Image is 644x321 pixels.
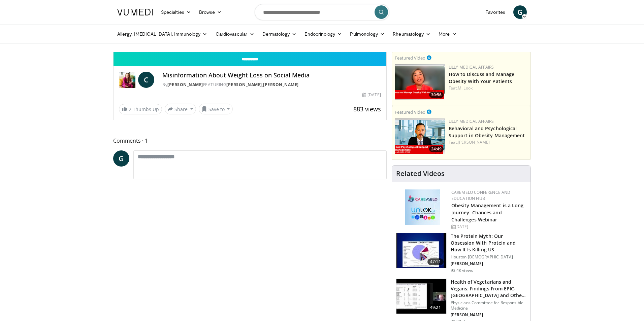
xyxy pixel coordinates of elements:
img: 606f2b51-b844-428b-aa21-8c0c72d5a896.150x105_q85_crop-smart_upscale.jpg [396,279,446,314]
a: Lilly Medical Affairs [449,118,494,124]
h4: Misinformation About Weight Loss on Social Media [162,72,381,79]
a: [PERSON_NAME] [167,82,203,87]
p: Houston [DEMOGRAPHIC_DATA] [451,254,526,260]
img: ba3304f6-7838-4e41-9c0f-2e31ebde6754.png.150x105_q85_crop-smart_upscale.png [395,118,445,154]
img: c98a6a29-1ea0-4bd5-8cf5-4d1e188984a7.png.150x105_q85_crop-smart_upscale.png [395,64,445,100]
a: 2 Thumbs Up [119,104,162,114]
a: Pulmonology [346,27,389,41]
img: Dr. Carolynn Francavilla [119,72,135,88]
div: [DATE] [451,224,525,230]
a: Dermatology [258,27,301,41]
a: Favorites [481,5,509,19]
p: [PERSON_NAME] [451,261,526,266]
h3: The Protein Myth: Our Obsession With Protein and How It Is Killing US [451,233,526,253]
p: Physicians Committee for Responsible Medicine [451,300,526,311]
div: Feat. [449,85,528,91]
span: Comments 1 [113,136,387,145]
a: C [138,72,154,88]
img: VuMedi Logo [117,9,153,15]
a: Lilly Medical Affairs [449,64,494,70]
span: 49:21 [427,304,444,311]
small: Featured Video [395,109,425,115]
a: [PERSON_NAME] [458,139,490,145]
a: Obesity Management is a Long Journey: Chances and Challenges Webinar [451,202,524,223]
span: 30:56 [429,92,444,98]
a: M. Look [458,85,473,91]
img: 45df64a9-a6de-482c-8a90-ada250f7980c.png.150x105_q85_autocrop_double_scale_upscale_version-0.2.jpg [405,189,440,225]
a: 30:56 [395,64,445,100]
a: More [434,27,460,41]
div: By FEATURING , [162,82,381,88]
div: [DATE] [362,92,381,98]
span: 24:49 [429,146,444,152]
p: 93.4K views [451,268,473,273]
a: Browse [195,5,226,19]
a: Endocrinology [300,27,346,41]
a: How to Discuss and Manage Obesity With Your Patients [449,71,515,84]
a: Specialties [157,5,195,19]
a: [PERSON_NAME] [263,82,299,87]
a: [PERSON_NAME] [226,82,262,87]
a: 47:11 The Protein Myth: Our Obsession With Protein and How It Is Killing US Houston [DEMOGRAPHIC_... [396,233,526,273]
p: [PERSON_NAME] [451,312,526,318]
input: Search topics, interventions [255,4,389,20]
small: Featured Video [395,55,425,61]
a: Rheumatology [389,27,434,41]
a: 24:49 [395,118,445,154]
h3: Health of Vegetarians and Vegans: Findings From EPIC-[GEOGRAPHIC_DATA] and Othe… [451,279,526,299]
a: Cardiovascular [212,27,258,41]
button: Share [165,104,196,114]
span: 2 [129,106,131,112]
div: Feat. [449,139,528,145]
a: CaReMeLO Conference and Education Hub [451,189,511,201]
a: G [513,5,527,19]
a: G [113,150,129,167]
img: b7b8b05e-5021-418b-a89a-60a270e7cf82.150x105_q85_crop-smart_upscale.jpg [396,233,446,268]
a: Behavioral and Psychological Support in Obesity Management [449,125,525,139]
span: 47:11 [427,258,444,265]
a: Allergy, [MEDICAL_DATA], Immunology [113,27,212,41]
button: Save to [199,104,233,114]
h4: Related Videos [396,170,445,178]
span: 883 views [353,105,381,113]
